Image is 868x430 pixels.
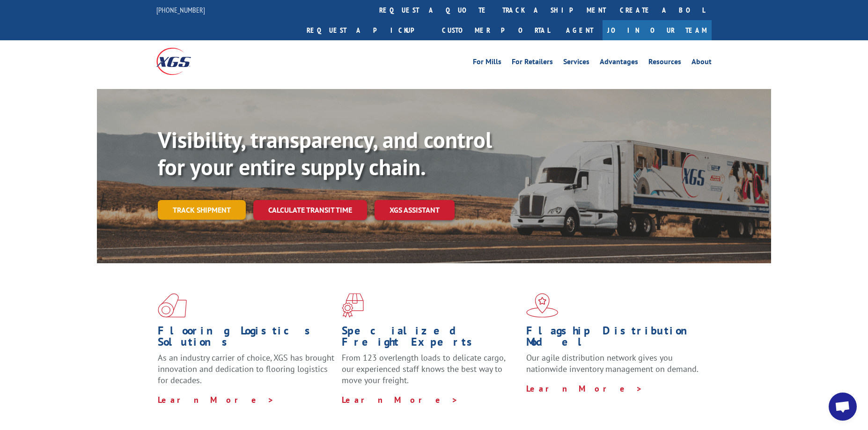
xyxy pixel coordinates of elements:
[342,325,519,352] h1: Specialized Freight Experts
[342,293,364,318] img: xgs-icon-focused-on-flooring-red
[473,58,501,68] a: For Mills
[691,58,712,68] a: About
[435,20,557,40] a: Customer Portal
[512,58,553,68] a: For Retailers
[526,383,643,394] a: Learn More >
[342,352,519,394] p: From 123 overlength loads to delicate cargo, our experienced staff knows the best way to move you...
[375,200,455,220] a: XGS ASSISTANT
[600,58,638,68] a: Advantages
[158,325,335,352] h1: Flooring Logistics Solutions
[648,58,681,68] a: Resources
[158,125,492,181] b: Visibility, transparency, and control for your entire supply chain.
[158,394,274,405] a: Learn More >
[253,200,367,220] a: Calculate transit time
[156,5,205,15] a: [PHONE_NUMBER]
[526,293,559,318] img: xgs-icon-flagship-distribution-model-red
[603,20,712,40] a: Join Our Team
[342,394,458,405] a: Learn More >
[563,58,589,68] a: Services
[557,20,603,40] a: Agent
[526,325,703,352] h1: Flagship Distribution Model
[829,393,857,421] div: Open chat
[526,352,699,374] span: Our agile distribution network gives you nationwide inventory management on demand.
[158,200,246,220] a: Track shipment
[158,293,187,318] img: xgs-icon-total-supply-chain-intelligence-red
[300,20,435,40] a: Request a pickup
[158,352,334,386] span: As an industry carrier of choice, XGS has brought innovation and dedication to flooring logistics...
